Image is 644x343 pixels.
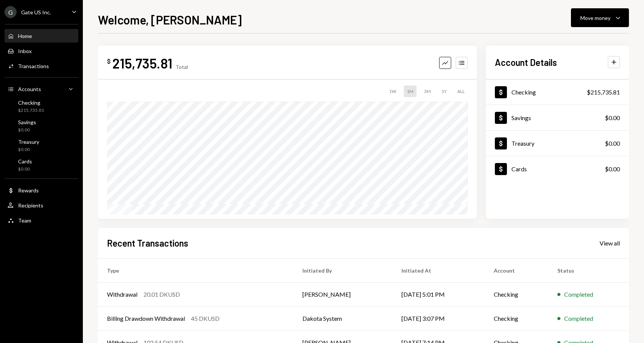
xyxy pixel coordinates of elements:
a: Cards$0.00 [5,156,78,174]
div: $0.00 [605,113,620,122]
td: [DATE] 3:07 PM [392,306,485,331]
div: $0.00 [18,166,32,172]
div: Transactions [18,63,49,69]
a: Recipients [5,198,78,212]
a: Checking$215,735.81 [486,79,629,105]
th: Type [98,258,293,282]
div: 215,735.81 [112,55,172,72]
a: Rewards [5,183,78,197]
a: Inbox [5,44,78,58]
th: Initiated By [293,258,392,282]
div: $215,735.81 [587,88,620,97]
div: $0.00 [605,139,620,148]
a: Cards$0.00 [486,156,629,181]
td: [DATE] 5:01 PM [392,282,485,306]
th: Status [548,258,629,282]
div: ALL [454,85,468,97]
a: Savings$0.00 [5,117,78,135]
div: Withdrawal [107,290,137,299]
a: Transactions [5,59,78,73]
div: Billing Drawdown Withdrawal [107,314,185,323]
div: 45 DKUSD [191,314,220,323]
div: $0.00 [18,127,36,133]
div: Cards [511,165,527,172]
div: Recipients [18,202,43,209]
div: View all [600,239,620,247]
div: Checking [18,99,44,106]
div: Move money [580,14,610,22]
div: 20.01 DKUSD [143,290,180,299]
div: Treasury [18,139,39,145]
div: G [5,6,17,18]
div: $0.00 [605,165,620,174]
div: Inbox [18,48,32,54]
th: Account [485,258,548,282]
div: $ [107,58,111,65]
h2: Account Details [495,56,557,69]
div: $215,735.81 [18,107,44,114]
a: Savings$0.00 [486,105,629,130]
a: Checking$215,735.81 [5,97,78,115]
th: Initiated At [392,258,485,282]
div: Completed [564,290,593,299]
h2: Recent Transactions [107,237,188,249]
a: View all [600,239,620,247]
td: Dakota System [293,306,392,331]
td: Checking [485,306,548,331]
h1: Welcome, [PERSON_NAME] [98,12,242,27]
div: Home [18,33,32,39]
td: Checking [485,282,548,306]
div: Team [18,217,31,224]
div: Rewards [18,187,39,194]
div: Savings [18,119,36,125]
a: Home [5,29,78,43]
div: $0.00 [18,146,39,153]
div: Treasury [511,140,534,147]
div: Gate US Inc. [21,9,51,15]
a: Team [5,213,78,227]
div: Savings [511,114,531,121]
div: Checking [511,88,536,96]
div: Cards [18,158,32,165]
div: 1Y [438,85,450,97]
div: 1M [404,85,417,97]
div: Accounts [18,86,41,92]
div: 3M [421,85,434,97]
td: [PERSON_NAME] [293,282,392,306]
div: 1W [386,85,399,97]
a: Treasury$0.00 [486,131,629,156]
a: Treasury$0.00 [5,136,78,154]
button: Move money [571,8,629,27]
div: Completed [564,314,593,323]
a: Accounts [5,82,78,96]
div: Total [175,64,188,70]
